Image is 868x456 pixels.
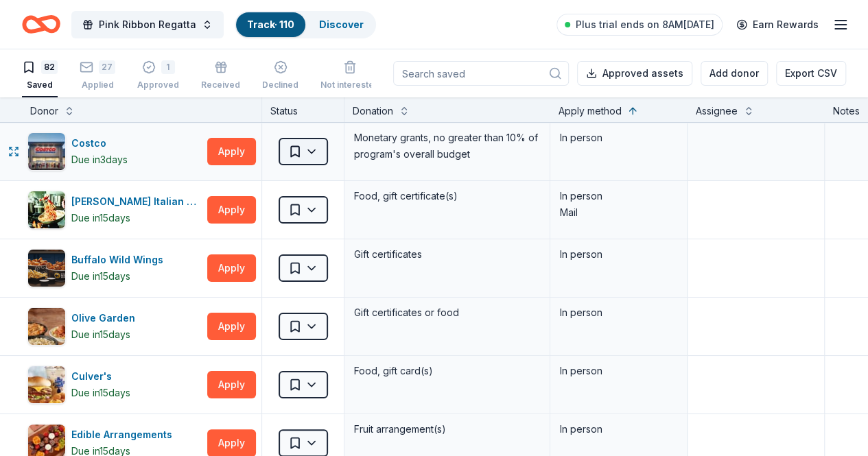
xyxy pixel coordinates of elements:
div: 1 [161,60,175,74]
button: Apply [207,313,256,340]
div: In person [560,363,677,379]
img: Image for Olive Garden [28,308,65,345]
div: Due in 3 days [71,152,128,168]
img: Image for Culver's [28,366,65,403]
div: 82 [41,60,58,74]
div: Food, gift card(s) [353,361,541,381]
button: 82Saved [22,55,58,97]
button: 27Applied [80,55,115,97]
span: Pink Ribbon Regatta [99,16,196,33]
button: 1Approved [137,55,179,97]
img: Image for Buffalo Wild Wings [28,250,65,287]
div: Mail [560,204,677,221]
button: Image for Culver's Culver'sDue in15days [27,365,202,404]
div: Not interested [320,74,379,85]
button: Track· 110Discover [235,11,376,38]
div: Donation [353,103,393,119]
button: Apply [207,371,256,398]
div: Olive Garden [71,310,141,326]
div: In person [560,304,677,321]
div: Costco [71,135,128,152]
button: Pink Ribbon Regatta [71,11,224,38]
div: Culver's [71,368,130,385]
div: In person [560,246,677,263]
div: Received [201,80,240,91]
div: Apply method [559,103,622,119]
div: Status [262,97,344,122]
button: Approved assets [577,61,692,86]
button: Image for CostcoCostcoDue in3days [27,132,202,171]
button: Not interested [320,55,379,97]
div: Fruit arrangement(s) [353,420,541,439]
div: 27 [99,60,115,74]
div: Saved [22,80,58,91]
button: Received [201,55,240,97]
span: Plus trial ends on 8AM[DATE] [576,16,714,33]
div: Food, gift certificate(s) [353,187,541,206]
button: Image for Buffalo Wild WingsBuffalo Wild WingsDue in15days [27,249,202,287]
div: Declined [262,80,298,91]
a: Home [22,8,60,40]
a: Track· 110 [247,19,294,30]
div: In person [560,130,677,146]
button: Image for Olive GardenOlive GardenDue in15days [27,307,202,346]
div: Due in 15 days [71,326,130,343]
a: Earn Rewards [728,12,827,37]
a: Discover [319,19,364,30]
input: Search saved [393,61,569,86]
div: Approved [137,80,179,91]
div: Monetary grants, no greater than 10% of program's overall budget [353,128,541,164]
button: Export CSV [776,61,846,86]
button: Declined [262,55,298,97]
button: Add donor [701,61,768,86]
div: Due in 15 days [71,210,130,226]
div: Gift certificates or food [353,303,541,322]
a: Plus trial ends on 8AM[DATE] [556,14,723,36]
button: Apply [207,254,256,282]
div: Donor [30,103,58,119]
div: Applied [80,80,115,91]
div: Due in 15 days [71,268,130,285]
img: Image for Carrabba's Italian Grill [28,191,65,228]
div: Notes [833,103,860,119]
button: Image for Carrabba's Italian Grill[PERSON_NAME] Italian GrillDue in15days [27,191,202,229]
div: Edible Arrangements [71,427,178,443]
div: Buffalo Wild Wings [71,252,169,268]
div: Assignee [696,103,738,119]
div: [PERSON_NAME] Italian Grill [71,193,202,210]
div: In person [560,188,677,204]
div: In person [560,421,677,437]
button: Apply [207,138,256,165]
div: Gift certificates [353,245,541,264]
div: Due in 15 days [71,385,130,401]
img: Image for Costco [28,133,65,170]
button: Apply [207,196,256,224]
